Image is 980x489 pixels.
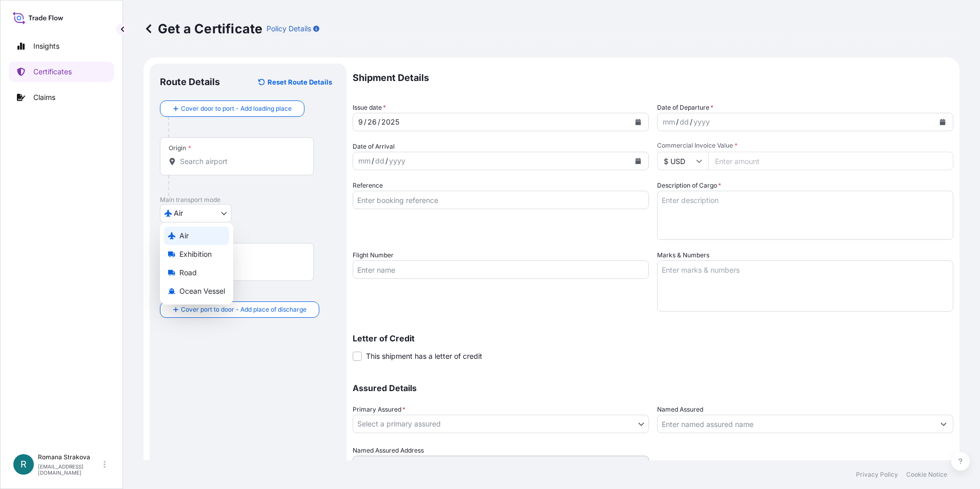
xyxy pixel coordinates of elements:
[662,116,676,128] div: month,
[179,249,212,259] span: Exhibition
[353,103,386,113] span: Issue date
[179,268,197,278] span: Road
[679,116,690,128] div: day,
[657,103,713,113] span: Date of Departure
[38,463,101,476] p: [EMAIL_ADDRESS][DOMAIN_NAME]
[353,191,649,209] input: Enter booking reference
[692,116,711,128] div: year,
[160,204,232,222] button: Select transport
[906,471,947,479] a: Cookie Notice
[374,155,385,167] div: day,
[657,141,953,150] span: Commercial Invoice Value
[353,415,649,433] button: Select a primary assured
[353,445,424,456] label: Named Assured Address
[179,231,189,241] span: Air
[181,104,292,114] span: Cover door to port - Add loading place
[169,144,191,152] div: Origin
[630,153,646,169] button: Calendar
[357,419,441,429] span: Select a primary assured
[353,384,953,392] p: Assured Details
[856,471,898,479] a: Privacy Policy
[353,64,953,92] p: Shipment Details
[180,262,301,272] input: Destination
[357,116,364,128] div: month,
[180,156,301,167] input: Origin
[380,116,400,128] div: year,
[366,116,378,128] div: day,
[934,114,951,130] button: Calendar
[690,116,692,128] div: /
[708,152,953,170] input: Enter amount
[372,155,374,167] div: /
[353,180,383,191] label: Reference
[253,74,336,90] button: Reset Route Details
[160,196,336,204] p: Main transport mode
[353,260,649,279] input: Enter name
[657,250,709,260] label: Marks & Numbers
[934,415,953,433] button: Show suggestions
[267,24,311,34] p: Policy Details
[33,67,72,77] p: Certificates
[268,77,332,87] p: Reset Route Details
[9,87,114,108] a: Claims
[9,36,114,56] a: Insights
[657,180,721,191] label: Description of Cargo
[353,334,953,342] p: Letter of Credit
[353,250,394,260] label: Flight Number
[38,453,101,461] p: Romana Strakova
[9,62,114,82] a: Certificates
[33,41,59,51] p: Insights
[657,404,703,415] label: Named Assured
[160,76,220,88] p: Route Details
[353,404,405,415] span: Primary Assured
[385,155,388,167] div: /
[21,459,27,470] span: R
[33,92,55,103] p: Claims
[160,100,304,117] button: Cover door to port - Add loading place
[179,286,225,296] span: Ocean Vessel
[144,21,262,37] p: Get a Certificate
[357,155,372,167] div: month,
[630,114,646,130] button: Calendar
[676,116,679,128] div: /
[353,141,395,152] span: Date of Arrival
[364,116,366,128] div: /
[160,222,233,304] div: Select transport
[658,415,934,433] input: Assured Name
[378,116,380,128] div: /
[366,351,482,361] span: This shipment has a letter of credit
[160,301,319,318] button: Cover port to door - Add place of discharge
[174,208,183,218] span: Air
[388,155,406,167] div: year,
[181,304,307,315] span: Cover port to door - Add place of discharge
